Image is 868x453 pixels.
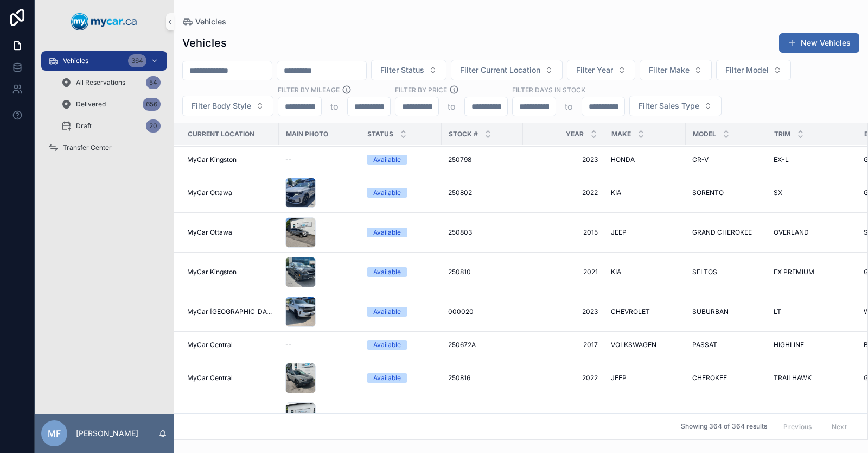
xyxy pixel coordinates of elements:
div: Available [373,228,401,237]
a: Available [367,188,435,198]
a: MyCar [GEOGRAPHIC_DATA] [187,307,272,316]
span: 250802 [448,188,472,197]
a: HIGHLINE [774,341,851,349]
span: All Reservations [76,78,125,87]
span: OVERLAND [774,228,809,237]
a: 250810 [448,268,516,276]
span: -- [285,155,292,164]
span: HIGHLINE [774,341,804,349]
a: MyCar Ottawa [187,228,272,237]
a: Available [367,267,435,277]
span: 250672A [448,341,476,349]
span: MyCar Kingston [187,155,237,164]
span: MyCar Ottawa [187,228,232,237]
a: MyCar Ottawa [187,188,272,197]
button: Select Button [371,60,446,80]
span: KIA [611,188,621,197]
span: VOLKSWAGEN [611,341,656,349]
a: PASSAT [692,341,761,349]
button: Select Button [716,60,791,80]
a: CHEROKEE [692,374,761,382]
label: Filter Days In Stock [512,85,585,95]
span: SX [774,188,782,197]
span: MyCar Kingston [187,268,237,276]
div: 54 [146,76,161,89]
a: 2022 [529,374,598,382]
a: 250802 [448,188,516,197]
span: MyCar Central [187,374,233,382]
span: 2022 [529,188,598,197]
span: 250798 [448,155,471,164]
button: New Vehicles [779,33,859,53]
label: FILTER BY PRICE [395,85,447,95]
a: 250816 [448,374,516,382]
a: SELTOS [692,268,761,276]
a: Available [367,155,435,165]
span: Current Location [188,130,254,139]
span: Stock # [449,130,478,139]
span: HONDA [611,155,635,164]
a: MyCar Kingston [187,268,272,276]
div: scrollable content [35,43,174,172]
span: SUBURBAN [692,307,729,316]
a: 250672A [448,341,516,349]
a: 2023 [529,155,598,164]
span: Delivered [76,100,106,109]
span: JEEP [611,228,627,237]
a: MyCar Kingston [187,155,272,164]
a: HONDA [611,155,679,164]
span: SORENTO [692,188,724,197]
a: 2021 [529,268,598,276]
img: App logo [71,13,137,30]
span: SELTOS [692,268,717,276]
a: Vehicles [182,16,226,27]
span: Filter Year [576,65,613,75]
a: TRAILHAWK [774,374,851,382]
a: 250803 [448,228,516,237]
a: KIA [611,268,679,276]
span: Showing 364 of 364 results [681,423,767,431]
a: 2015 [529,228,598,237]
div: Available [373,267,401,277]
span: Vehicles [63,56,88,65]
span: MyCar Ottawa [187,188,232,197]
a: Available [367,373,435,383]
span: 250803 [448,228,472,237]
span: EX PREMIUM [774,268,814,276]
h1: Vehicles [182,35,227,51]
a: Available [367,228,435,237]
button: Select Button [640,60,712,80]
span: 250816 [448,374,470,382]
span: Draft [76,122,92,130]
span: Make [611,130,631,139]
span: Main Photo [286,130,328,139]
div: 364 [128,54,146,67]
span: MF [48,427,61,440]
span: Filter Body Style [192,100,251,111]
a: 2023 [529,307,598,316]
span: CHEVROLET [611,307,650,316]
span: 2017 [529,341,598,349]
span: CR-V [692,155,709,164]
a: MyCar Central [187,341,272,349]
span: MyCar Central [187,341,233,349]
div: Available [373,188,401,198]
span: EX-L [774,155,789,164]
span: Filter Status [380,65,424,75]
a: Available [367,413,435,423]
a: Delivered656 [54,95,167,114]
span: TRAILHAWK [774,374,812,382]
span: LT [774,307,781,316]
div: 20 [146,119,161,133]
span: Transfer Center [63,143,112,152]
span: Vehicles [195,16,226,27]
span: Filter Current Location [460,65,540,75]
a: OVERLAND [774,228,851,237]
a: EX-L [774,155,851,164]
